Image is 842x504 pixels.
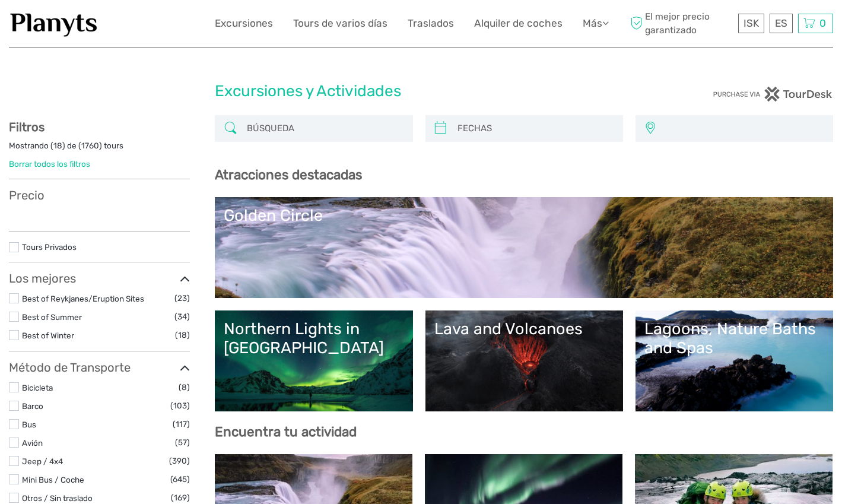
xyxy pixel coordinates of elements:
span: (57) [175,436,190,449]
label: 1760 [81,140,99,151]
label: 18 [53,140,62,151]
a: Barco [22,401,43,411]
a: Más [583,15,609,32]
h3: Método de Transporte [9,360,190,375]
span: 0 [818,17,828,29]
div: Northern Lights in [GEOGRAPHIC_DATA] [224,319,403,358]
a: Northern Lights in [GEOGRAPHIC_DATA] [224,319,403,402]
a: Jeep / 4x4 [22,457,63,466]
a: Lagoons, Nature Baths and Spas [644,319,824,402]
img: 1453-555b4ac7-172b-4ae9-927d-298d0724a4f4_logo_small.jpg [9,9,99,38]
a: Otros / Sin traslado [22,493,93,503]
span: (34) [174,310,190,324]
h3: Precio [9,188,190,202]
a: Avión [22,438,43,448]
a: Best of Reykjanes/Eruption Sites [22,294,144,303]
a: Lava and Volcanoes [434,319,614,402]
img: PurchaseViaTourDesk.png [713,87,833,102]
a: Alquiler de coches [474,15,563,32]
a: Traslados [408,15,454,32]
a: Bus [22,420,36,429]
span: (117) [173,417,190,431]
b: Atracciones destacadas [215,167,362,183]
span: (18) [175,328,190,342]
span: (23) [174,291,190,305]
div: Golden Circle [224,206,824,225]
a: Borrar todos los filtros [9,159,90,169]
div: Mostrando ( ) de ( ) tours [9,140,190,159]
a: Best of Winter [22,331,74,340]
span: (645) [170,473,190,486]
b: Encuentra tu actividad [215,424,357,440]
span: ISK [743,17,759,29]
a: Golden Circle [224,206,824,289]
input: BÚSQUEDA [242,118,406,139]
div: Lagoons, Nature Baths and Spas [644,319,824,358]
a: Bicicleta [22,383,53,392]
h3: Los mejores [9,271,190,286]
div: Lava and Volcanoes [434,319,614,338]
a: Tours de varios días [293,15,387,32]
div: ES [770,14,793,33]
span: El mejor precio garantizado [627,10,735,36]
span: (8) [179,381,190,394]
a: Excursiones [215,15,273,32]
span: (103) [170,399,190,413]
a: Best of Summer [22,312,82,322]
input: FECHAS [453,118,617,139]
h1: Excursiones y Actividades [215,82,627,101]
a: Mini Bus / Coche [22,475,84,484]
strong: Filtros [9,120,45,134]
a: Tours Privados [22,242,77,252]
span: (390) [169,454,190,468]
